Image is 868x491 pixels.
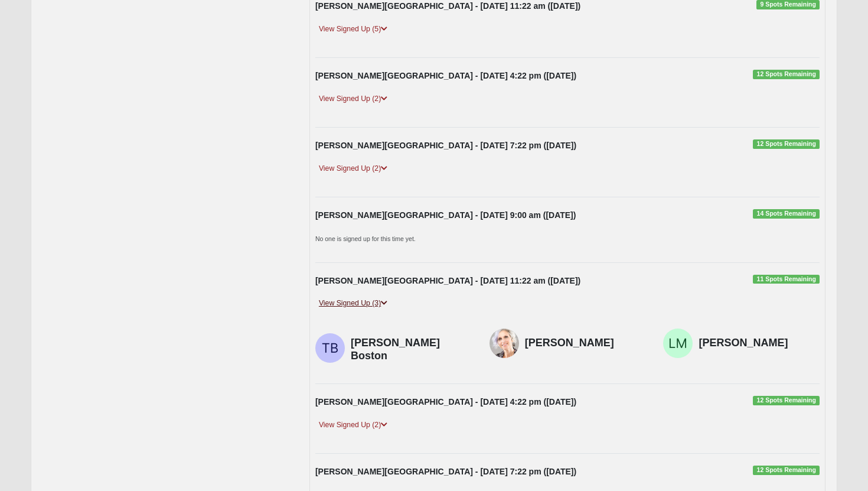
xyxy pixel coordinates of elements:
[315,419,391,431] a: View Signed Up (2)
[315,1,580,11] strong: [PERSON_NAME][GEOGRAPHIC_DATA] - [DATE] 11:22 am ([DATE])
[315,162,391,175] a: View Signed Up (2)
[753,275,820,284] span: 11 Spots Remaining
[699,337,820,350] h4: [PERSON_NAME]
[315,467,576,476] strong: [PERSON_NAME][GEOGRAPHIC_DATA] - [DATE] 7:22 pm ([DATE])
[753,139,820,149] span: 12 Spots Remaining
[315,210,576,220] strong: [PERSON_NAME][GEOGRAPHIC_DATA] - [DATE] 9:00 am ([DATE])
[753,466,820,475] span: 12 Spots Remaining
[315,397,576,407] strong: [PERSON_NAME][GEOGRAPHIC_DATA] - [DATE] 4:22 pm ([DATE])
[315,276,580,285] strong: [PERSON_NAME][GEOGRAPHIC_DATA] - [DATE] 11:22 am ([DATE])
[663,329,693,358] img: Leonard Maney
[315,93,391,105] a: View Signed Up (2)
[315,333,345,363] img: Trisha Boston
[490,329,519,358] img: Julianne Smith
[315,297,391,310] a: View Signed Up (3)
[525,337,646,350] h4: [PERSON_NAME]
[753,209,820,219] span: 14 Spots Remaining
[753,396,820,405] span: 12 Spots Remaining
[315,23,391,35] a: View Signed Up (5)
[315,235,416,242] small: No one is signed up for this time yet.
[753,70,820,79] span: 12 Spots Remaining
[315,141,576,150] strong: [PERSON_NAME][GEOGRAPHIC_DATA] - [DATE] 7:22 pm ([DATE])
[315,71,576,80] strong: [PERSON_NAME][GEOGRAPHIC_DATA] - [DATE] 4:22 pm ([DATE])
[351,337,472,362] h4: [PERSON_NAME] Boston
